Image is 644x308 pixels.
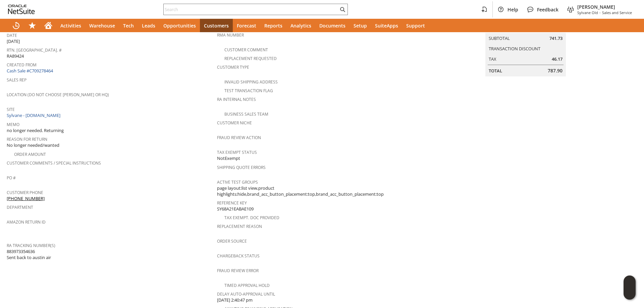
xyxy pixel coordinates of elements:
[406,22,425,29] span: Support
[507,6,518,13] span: Help
[217,120,252,126] a: Customer Niche
[7,175,16,181] a: PO #
[7,204,33,210] a: Department
[489,35,510,41] a: Subtotal
[286,19,315,32] a: Analytics
[28,21,36,29] svg: Shortcuts
[315,19,350,32] a: Documents
[260,19,286,32] a: Reports
[548,67,562,74] span: 787.90
[8,19,24,32] a: Recent Records
[217,206,254,212] span: SY68A21EABAE109
[217,291,275,297] a: Delay Auto-Approval Until
[138,19,159,32] a: Leads
[237,22,256,29] span: Forecast
[7,127,64,134] span: no longer needed. Returning
[217,97,256,102] a: RA Internal Notes
[60,22,81,29] span: Activities
[224,215,279,221] a: Tax Exempt. Doc Provided
[549,35,562,42] span: 741.73
[7,190,43,195] a: Customer Phone
[7,160,101,166] a: Customer Comments / Special Instructions
[200,19,233,32] a: Customers
[624,288,636,300] span: Oracle Guided Learning Widget. To move around, please hold and drag
[217,155,240,162] span: NotExempt
[7,142,59,148] span: No longer needed/wanted
[338,5,346,13] svg: Search
[7,68,53,74] a: Cash Sale #C709278464
[233,19,260,32] a: Forecast
[602,10,632,15] span: Sales and Service
[375,22,398,29] span: SuiteApps
[14,151,46,157] a: Order Amount
[7,107,15,112] a: Site
[7,53,24,59] span: RA89424
[7,248,51,261] span: 883973354636 Sent back to austin air
[217,135,261,140] a: Fraud Review Action
[224,79,278,85] a: Invalid Shipping Address
[204,22,229,29] span: Customers
[290,22,311,29] span: Analytics
[159,19,200,32] a: Opportunities
[624,275,636,300] iframe: Click here to launch Oracle Guided Learning Help Panel
[217,200,247,206] a: Reference Key
[12,21,20,29] svg: Recent Records
[319,22,345,29] span: Documents
[224,111,268,117] a: Business Sales Team
[40,19,56,32] a: Home
[24,19,40,32] div: Shortcuts
[217,32,244,38] a: RMA Number
[577,4,632,10] span: [PERSON_NAME]
[217,185,424,197] span: page layout:list view,product highlights:hide,brand_acc_button_placement:top,brand_acc_button_pla...
[217,165,266,170] a: Shipping Quote Errors
[489,56,496,62] a: Tax
[552,56,562,62] span: 46.17
[537,6,558,13] span: Feedback
[354,22,367,29] span: Setup
[489,46,540,52] a: Transaction Discount
[8,5,35,14] svg: logo
[164,5,338,13] input: Search
[7,47,62,53] a: Rtn. [GEOGRAPHIC_DATA]. #
[7,38,20,45] span: [DATE]
[7,219,46,225] a: Amazon Return ID
[217,238,247,244] a: Order Source
[217,179,258,185] a: Active Test Groups
[7,243,55,248] a: RA Tracking Number(s)
[224,47,268,53] a: Customer Comment
[7,92,109,98] a: Location (Do Not Choose [PERSON_NAME] or HQ)
[577,10,598,15] span: Sylvane Old
[7,62,37,68] a: Created From
[224,283,270,288] a: Timed Approval Hold
[119,19,138,32] a: Tech
[123,22,134,29] span: Tech
[7,33,17,38] a: Date
[7,122,19,127] a: Memo
[217,297,253,303] span: [DATE] 2:40:47 pm
[89,22,115,29] span: Warehouse
[7,195,45,201] a: [PHONE_NUMBER]
[85,19,119,32] a: Warehouse
[7,136,47,142] a: Reason For Return
[224,56,277,61] a: Replacement Requested
[224,88,273,94] a: Test Transaction Flag
[350,19,371,32] a: Setup
[217,224,262,229] a: Replacement reason
[402,19,429,32] a: Support
[599,10,601,15] span: -
[489,68,502,74] a: Total
[163,22,196,29] span: Opportunities
[142,22,155,29] span: Leads
[7,77,26,83] a: Sales Rep
[217,253,260,259] a: Chargeback Status
[217,268,259,273] a: Fraud Review Error
[264,22,282,29] span: Reports
[217,149,257,155] a: Tax Exempt Status
[44,21,52,29] svg: Home
[56,19,85,32] a: Activities
[371,19,402,32] a: SuiteApps
[7,112,62,118] a: Sylvane - [DOMAIN_NAME]
[217,64,249,70] a: Customer Type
